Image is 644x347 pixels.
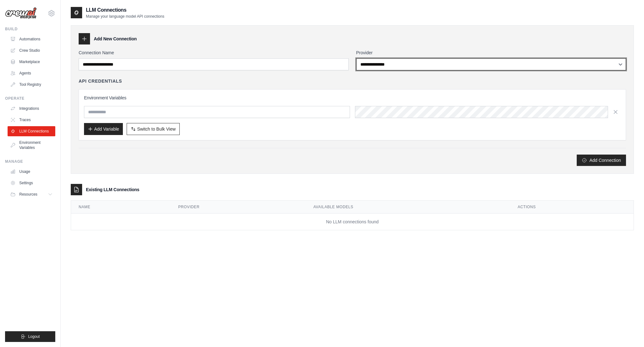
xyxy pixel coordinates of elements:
[8,103,55,114] a: Integrations
[8,167,55,177] a: Usage
[8,34,55,44] a: Automations
[8,189,55,199] button: Resources
[577,155,626,166] button: Add Connection
[71,214,634,230] td: No LLM connections found
[5,159,55,164] div: Manage
[79,78,122,84] h4: API Credentials
[86,6,164,14] h2: LLM Connections
[8,126,55,136] a: LLM Connections
[5,331,55,342] button: Logout
[8,79,55,90] a: Tool Registry
[71,201,171,214] th: Name
[86,186,139,193] h3: Existing LLM Connections
[510,201,634,214] th: Actions
[171,201,306,214] th: Provider
[127,123,180,135] button: Switch to Bulk View
[8,115,55,125] a: Traces
[8,68,55,78] a: Agents
[306,201,510,214] th: Available Models
[19,192,37,197] span: Resources
[84,95,621,101] h3: Environment Variables
[84,123,123,135] button: Add Variable
[8,178,55,188] a: Settings
[5,96,55,101] div: Operate
[86,14,164,19] p: Manage your language model API connections
[356,50,626,56] label: Provider
[94,36,137,42] h3: Add New Connection
[5,26,55,32] div: Build
[79,50,349,56] label: Connection Name
[5,7,37,19] img: Logo
[8,45,55,56] a: Crew Studio
[28,334,40,339] span: Logout
[137,126,176,132] span: Switch to Bulk View
[8,57,55,67] a: Marketplace
[8,138,55,153] a: Environment Variables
